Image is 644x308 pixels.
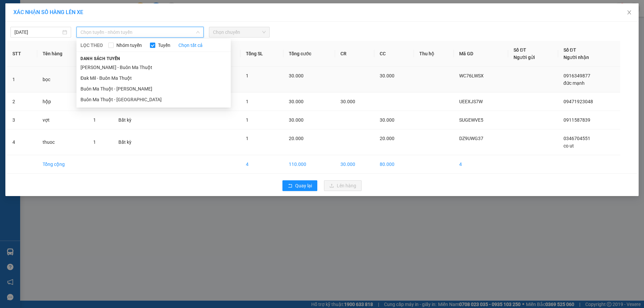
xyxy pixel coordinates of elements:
[459,73,484,78] span: WC76LWSX
[37,155,88,174] td: Tổng cộng
[563,80,585,86] span: đức mạnh
[563,99,593,104] span: 09471923048
[283,155,335,174] td: 110.000
[627,10,632,15] span: close
[76,62,231,73] li: [PERSON_NAME] - Buôn Ma Thuột
[380,73,394,78] span: 30.000
[246,73,249,78] span: 1
[289,136,304,141] span: 20.000
[93,117,96,123] span: 1
[7,111,37,129] td: 3
[335,155,375,174] td: 30.000
[563,143,574,148] span: co ut
[7,67,37,93] td: 1
[37,93,88,111] td: hộp
[289,117,304,123] span: 30.000
[620,3,639,22] button: Close
[380,136,394,141] span: 20.000
[374,155,414,174] td: 80.000
[289,73,304,78] span: 30.000
[155,42,173,49] span: Tuyến
[7,93,37,111] td: 2
[113,111,150,129] td: Bất kỳ
[14,28,61,36] input: 12/10/2025
[380,117,394,123] span: 30.000
[459,117,483,123] span: SUGEWVE5
[246,117,249,123] span: 1
[80,27,200,37] span: Chọn tuyến - nhóm tuyến
[563,136,590,141] span: 0346704551
[240,41,283,67] th: Tổng SL
[246,136,249,141] span: 1
[414,41,454,67] th: Thu hộ
[563,73,590,78] span: 0916349877
[178,42,203,49] a: Chọn tất cả
[514,47,526,53] span: Số ĐT
[563,117,590,123] span: 0911587839
[76,94,231,105] li: Buôn Ma Thuột - [GEOGRAPHIC_DATA]
[240,155,283,174] td: 4
[324,180,362,191] button: uploadLên hàng
[335,41,375,67] th: CR
[374,41,414,67] th: CC
[340,99,355,104] span: 30.000
[76,56,124,62] span: Danh sách tuyến
[563,55,589,60] span: Người nhận
[93,139,96,145] span: 1
[37,129,88,155] td: thuoc
[114,42,145,49] span: Nhóm tuyến
[76,83,231,94] li: Buôn Ma Thuột - [PERSON_NAME]
[246,99,249,104] span: 1
[454,155,508,174] td: 4
[283,41,335,67] th: Tổng cước
[13,9,83,15] span: XÁC NHẬN SỐ HÀNG LÊN XE
[80,42,103,49] span: LỌC THEO
[459,99,483,104] span: UEEXJS7W
[7,41,37,67] th: STT
[459,136,483,141] span: DZ9UWG37
[37,41,88,67] th: Tên hàng
[282,180,317,191] button: rollbackQuay lại
[514,55,535,60] span: Người gửi
[7,129,37,155] td: 4
[113,129,150,155] td: Bất kỳ
[563,47,576,53] span: Số ĐT
[289,99,304,104] span: 30.000
[76,73,231,83] li: Đak Mil - Buôn Ma Thuột
[454,41,508,67] th: Mã GD
[37,67,88,93] td: bọc
[295,182,312,189] span: Quay lại
[213,27,266,37] span: Chọn chuyến
[196,30,200,34] span: down
[288,183,292,189] span: rollback
[37,111,88,129] td: vợt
